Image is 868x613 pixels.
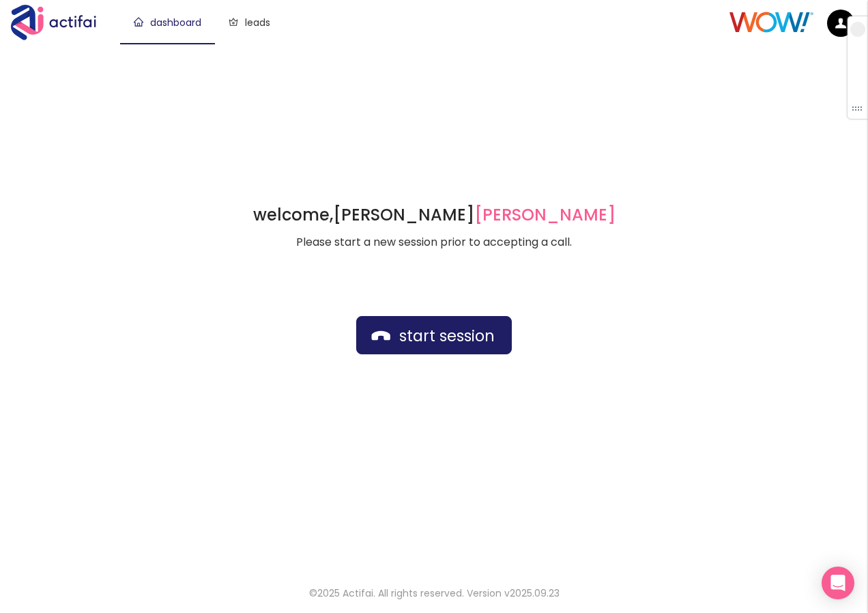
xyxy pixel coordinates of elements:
a: dashboard [134,16,201,29]
span: [PERSON_NAME] [474,203,616,226]
img: default.png [827,10,854,37]
p: Please start a new session prior to accepting a call. [253,234,616,251]
strong: [PERSON_NAME] [333,203,616,226]
button: start session [356,316,512,354]
img: Client Logo [729,12,813,33]
a: leads [229,16,270,29]
h1: welcome, [253,204,616,226]
img: Actifai Logo [11,5,109,40]
div: Open Intercom Messenger [822,567,854,599]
